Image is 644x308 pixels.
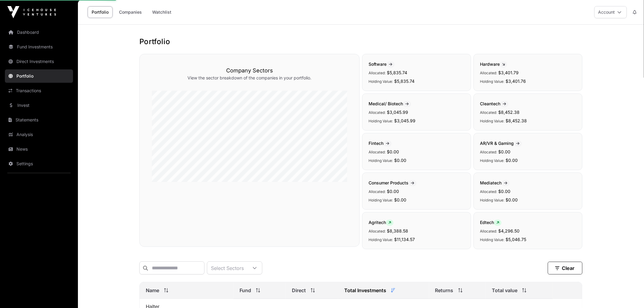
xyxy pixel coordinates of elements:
[394,237,415,242] span: $11,134.57
[5,99,73,112] a: Invest
[5,84,73,97] a: Transactions
[394,118,415,123] span: $3,045.99
[480,198,504,202] span: Holding Value:
[139,37,583,47] h1: Portfolio
[480,71,497,75] span: Allocated:
[5,113,73,127] a: Statements
[492,287,517,294] span: Total value
[369,110,386,115] span: Allocated:
[498,228,520,233] span: $4,296.50
[387,189,399,194] span: $0.00
[369,180,417,185] span: Consumer Products
[7,6,56,18] img: Icehouse Ventures Logo
[394,79,415,84] span: $5,835.74
[292,287,306,294] span: Direct
[5,26,73,39] a: Dashboard
[480,180,510,185] span: Mediatech
[480,158,504,163] span: Holding Value:
[88,6,113,18] a: Portfolio
[387,70,407,75] span: $5,835.74
[5,157,73,170] a: Settings
[207,262,247,274] div: Select Sectors
[480,150,497,154] span: Allocated:
[369,158,393,163] span: Holding Value:
[152,66,347,75] h3: Company Sectors
[369,141,392,146] span: Fintech
[394,158,406,163] span: $0.00
[5,55,73,68] a: Direct Investments
[480,220,502,225] span: Edtech
[498,189,510,194] span: $0.00
[5,69,73,83] a: Portfolio
[480,189,497,194] span: Allocated:
[506,118,527,123] span: $8,452.38
[480,101,509,106] span: Cleantech
[369,220,394,225] span: Agritech
[480,79,504,84] span: Holding Value:
[435,287,453,294] span: Returns
[480,141,522,146] span: AR/VR & Gaming
[369,189,386,194] span: Allocated:
[369,198,393,202] span: Holding Value:
[480,119,504,123] span: Holding Value:
[498,149,510,154] span: $0.00
[152,75,347,81] p: View the sector breakdown of the companies in your portfolio.
[498,70,519,75] span: $3,401.79
[115,6,146,18] a: Companies
[369,119,393,123] span: Holding Value:
[480,110,497,115] span: Allocated:
[387,149,399,154] span: $0.00
[387,110,408,115] span: $3,045.99
[594,6,627,18] button: Account
[369,150,386,154] span: Allocated:
[369,79,393,84] span: Holding Value:
[506,197,518,202] span: $0.00
[369,101,411,106] span: Medical/ Biotech
[614,279,644,308] iframe: Chat Widget
[5,142,73,156] a: News
[369,71,386,75] span: Allocated:
[480,229,497,233] span: Allocated:
[148,6,175,18] a: Watchlist
[548,262,583,275] button: Clear
[387,228,408,233] span: $8,388.58
[498,110,520,115] span: $8,452.38
[344,287,386,294] span: Total Investments
[369,61,395,67] span: Software
[506,158,518,163] span: $0.00
[506,237,526,242] span: $5,046.75
[480,61,507,67] span: Hardware
[5,128,73,141] a: Analysis
[240,287,251,294] span: Fund
[394,197,406,202] span: $0.00
[5,40,73,54] a: Fund Investments
[369,237,393,242] span: Holding Value:
[480,237,504,242] span: Holding Value:
[369,229,386,233] span: Allocated:
[506,79,526,84] span: $3,401.76
[146,287,159,294] span: Name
